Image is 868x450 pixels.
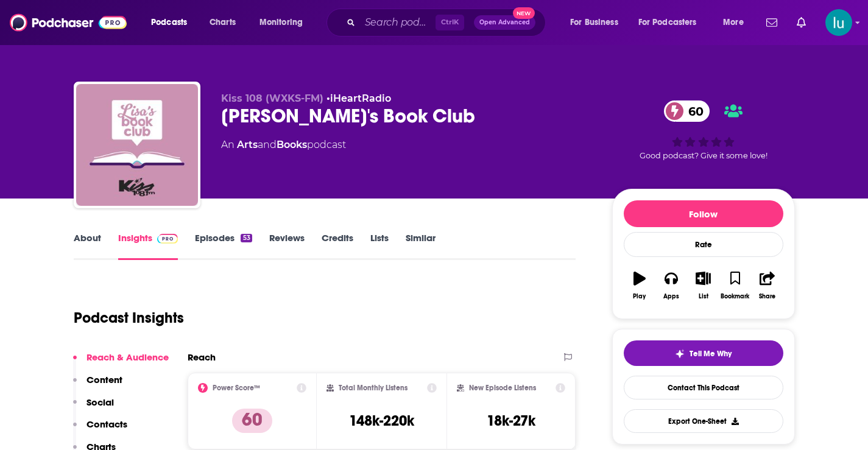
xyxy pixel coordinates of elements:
[74,309,184,327] h1: Podcast Insights
[143,13,203,32] button: open menu
[74,232,101,260] a: About
[370,232,389,260] a: Lists
[655,264,687,308] button: Apps
[624,409,783,433] button: Export One-Sheet
[210,14,236,31] span: Charts
[640,151,767,160] span: Good podcast? Give it some love!
[751,264,783,308] button: Share
[825,9,852,36] button: Show profile menu
[202,13,243,32] a: Charts
[663,293,679,300] div: Apps
[675,349,685,359] img: tell me why sparkle
[326,93,391,104] span: •
[76,84,198,206] img: Lisa's Book Club
[723,14,744,31] span: More
[221,93,323,104] span: Kiss 108 (WXKS-FM)
[349,412,414,430] h3: 148k-220k
[570,14,618,31] span: For Business
[676,100,710,122] span: 60
[690,349,732,359] span: Tell Me Why
[406,232,436,260] a: Similar
[469,384,536,392] h2: New Episode Listens
[479,19,530,26] span: Open Advanced
[825,9,852,36] img: User Profile
[259,14,303,31] span: Monitoring
[157,234,178,244] img: Podchaser Pro
[792,12,811,33] a: Show notifications dropdown
[721,293,749,300] div: Bookmark
[86,351,169,363] p: Reach & Audience
[86,418,127,430] p: Contacts
[86,374,122,385] p: Content
[624,232,783,257] div: Rate
[630,13,715,32] button: open menu
[195,232,252,260] a: Episodes53
[487,412,535,430] h3: 18k-27k
[241,234,252,242] div: 53
[638,14,697,31] span: For Podcasters
[825,9,852,36] span: Logged in as lusodano
[221,138,346,152] div: An podcast
[277,139,307,150] a: Books
[624,376,783,399] a: Contact This Podcast
[562,13,633,32] button: open menu
[330,93,391,104] a: iHeartRadio
[73,418,127,441] button: Contacts
[10,11,127,34] img: Podchaser - Follow, Share and Rate Podcasts
[624,264,655,308] button: Play
[251,13,319,32] button: open menu
[86,396,114,408] p: Social
[339,384,408,392] h2: Total Monthly Listens
[188,351,216,363] h2: Reach
[699,293,708,300] div: List
[118,232,178,260] a: InsightsPodchaser Pro
[73,374,122,396] button: Content
[761,12,782,33] a: Show notifications dropdown
[73,396,114,419] button: Social
[624,340,783,366] button: tell me why sparkleTell Me Why
[612,93,795,168] div: 60Good podcast? Give it some love!
[258,139,277,150] span: and
[322,232,353,260] a: Credits
[436,15,464,30] span: Ctrl K
[213,384,260,392] h2: Power Score™
[151,14,187,31] span: Podcasts
[237,139,258,150] a: Arts
[687,264,719,308] button: List
[664,100,710,122] a: 60
[474,15,535,30] button: Open AdvancedNew
[338,9,557,37] div: Search podcasts, credits, & more...
[73,351,169,374] button: Reach & Audience
[715,13,759,32] button: open menu
[624,200,783,227] button: Follow
[232,409,272,433] p: 60
[633,293,646,300] div: Play
[513,7,535,19] span: New
[719,264,751,308] button: Bookmark
[269,232,305,260] a: Reviews
[759,293,775,300] div: Share
[360,13,436,32] input: Search podcasts, credits, & more...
